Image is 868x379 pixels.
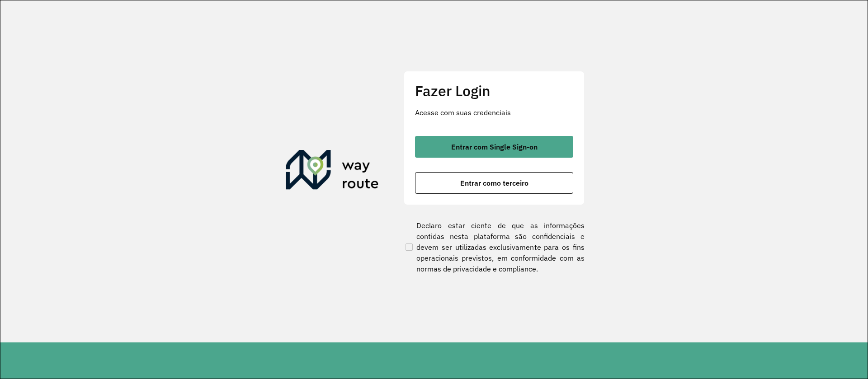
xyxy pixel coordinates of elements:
h2: Fazer Login [415,82,573,99]
button: button [415,172,573,194]
label: Declaro estar ciente de que as informações contidas nesta plataforma são confidenciais e devem se... [404,220,585,274]
span: Entrar com Single Sign-on [451,143,538,150]
p: Acesse com suas credenciais [415,107,573,118]
span: Entrar como terceiro [460,179,528,187]
img: Roteirizador AmbevTech [286,150,379,193]
button: button [415,136,573,158]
